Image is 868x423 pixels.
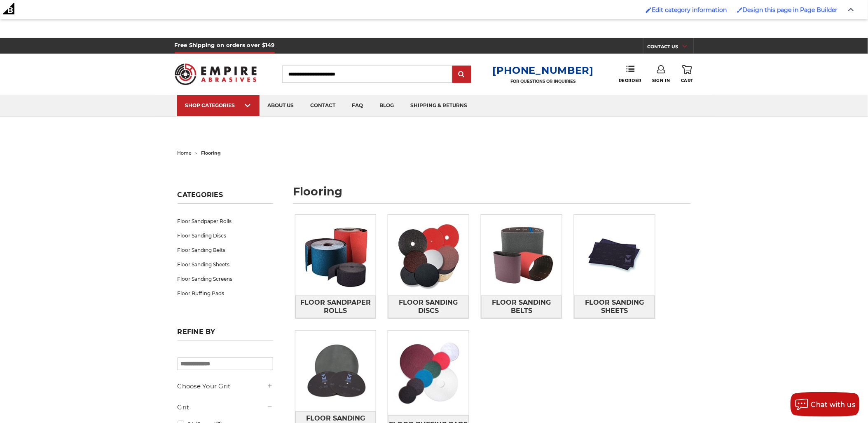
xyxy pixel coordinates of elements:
[454,66,470,83] input: Submit
[185,102,251,108] div: SHOP CATEGORIES
[175,58,257,90] img: Empire Abrasives
[295,331,376,411] img: Floor Sanding Screens
[175,38,275,54] h5: Free Shipping on orders over $149
[743,6,838,14] span: Design this page in Page Builder
[293,186,691,204] h1: flooring
[574,296,655,318] a: Floor Sanding Sheets
[388,333,469,414] img: Floor Buffing Pads
[295,296,376,318] a: Floor Sandpaper Rolls
[653,78,670,83] span: Sign In
[811,401,856,409] span: Chat with us
[481,296,562,318] a: Floor Sanding Belts
[681,65,693,83] a: Cart
[178,402,273,412] h5: Grit
[574,215,655,296] img: Floor Sanding Sheets
[575,296,655,318] span: Floor Sanding Sheets
[648,42,693,54] a: CONTACT US
[178,328,273,341] h5: Refine by
[344,95,372,116] a: faq
[642,2,731,18] a: Enabled brush for category edit Edit category information
[791,392,860,417] button: Chat with us
[492,64,594,76] a: [PHONE_NUMBER]
[178,286,273,301] a: Floor Buffing Pads
[492,79,594,84] p: FOR QUESTIONS OR INQUIRIES
[178,257,273,272] a: Floor Sanding Sheets
[402,95,476,116] a: shipping & returns
[388,215,469,296] img: Floor Sanding Discs
[388,296,469,318] a: Floor Sanding Discs
[737,7,743,13] img: Enabled brush for page builder edit.
[619,65,641,83] a: Reorder
[388,296,468,318] span: Floor Sanding Discs
[178,191,273,204] h5: Categories
[178,214,273,228] a: Floor Sandpaper Rolls
[652,6,727,14] span: Edit category information
[481,215,562,296] img: Floor Sanding Belts
[295,215,376,296] img: Floor Sandpaper Rolls
[646,7,652,13] img: Enabled brush for category edit
[296,296,376,318] span: Floor Sandpaper Rolls
[302,95,344,116] a: contact
[681,78,693,83] span: Cart
[733,2,842,18] a: Enabled brush for page builder edit. Design this page in Page Builder
[619,78,641,83] span: Reorder
[178,381,273,391] h5: Choose Your Grit
[482,296,562,318] span: Floor Sanding Belts
[848,8,854,12] img: Close Admin Bar
[178,243,273,257] a: Floor Sanding Belts
[178,228,273,243] a: Floor Sanding Discs
[178,150,192,156] a: home
[201,150,221,156] span: flooring
[372,95,402,116] a: blog
[178,272,273,286] a: Floor Sanding Screens
[260,95,302,116] a: about us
